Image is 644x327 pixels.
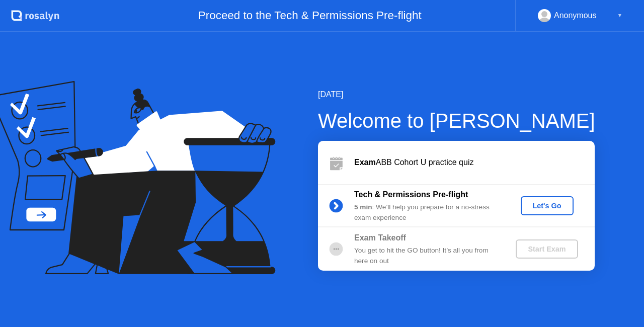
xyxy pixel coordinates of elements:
div: Welcome to [PERSON_NAME] [318,106,595,136]
div: You get to hit the GO button! It’s all you from here on out [354,246,499,266]
b: Tech & Permissions Pre-flight [354,190,468,199]
button: Start Exam [516,239,578,259]
div: [DATE] [318,89,595,101]
b: Exam Takeoff [354,233,406,242]
div: Start Exam [520,245,574,253]
div: Let's Go [525,202,570,210]
b: Exam [354,158,376,167]
div: ABB Cohort U practice quiz [354,156,595,169]
b: 5 min [354,203,372,211]
div: ▼ [617,9,622,22]
button: Let's Go [521,196,574,215]
div: Anonymous [554,9,597,22]
div: : We’ll help you prepare for a no-stress exam experience [354,202,499,223]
